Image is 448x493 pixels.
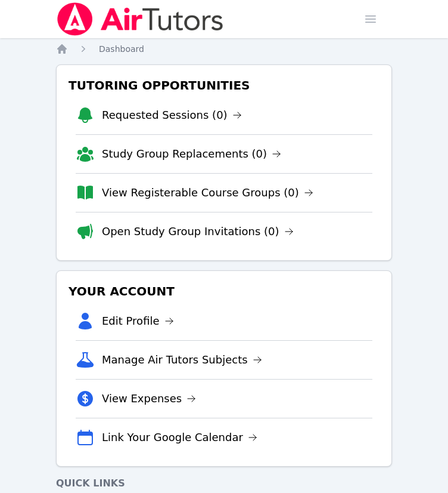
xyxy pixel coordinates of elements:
a: Link Your Google Calendar [102,429,257,446]
a: Edit Profile [102,313,174,329]
a: Study Group Replacements (0) [102,146,281,162]
a: Dashboard [99,43,144,55]
h3: Tutoring Opportunities [66,75,382,96]
h3: Your Account [66,281,382,302]
a: Manage Air Tutors Subjects [102,352,262,368]
nav: Breadcrumb [56,43,392,55]
a: View Expenses [102,390,196,407]
span: Dashboard [99,44,144,54]
img: Air Tutors [56,2,225,36]
h4: Quick Links [56,476,392,491]
a: Open Study Group Invitations (0) [102,223,294,240]
a: Requested Sessions (0) [102,107,242,124]
a: View Registerable Course Groups (0) [102,184,313,201]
